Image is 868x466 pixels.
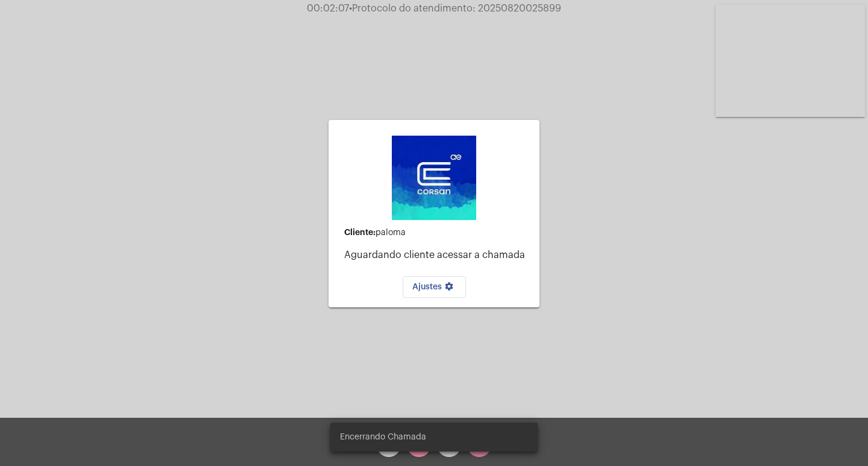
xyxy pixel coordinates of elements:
button: Ajustes [403,276,466,298]
div: paloma [344,228,530,238]
span: Ajustes [412,283,456,291]
strong: Cliente: [344,228,376,236]
p: Aguardando cliente acessar a chamada [344,250,530,260]
mat-icon: settings [442,282,456,296]
span: Protocolo do atendimento: 20250820025899 [349,4,561,13]
span: • [349,4,352,13]
span: Encerrando Chamada [340,431,426,443]
span: 00:02:07 [307,4,349,13]
img: d4669ae0-8c07-2337-4f67-34b0df7f5ae4.jpeg [392,136,476,220]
